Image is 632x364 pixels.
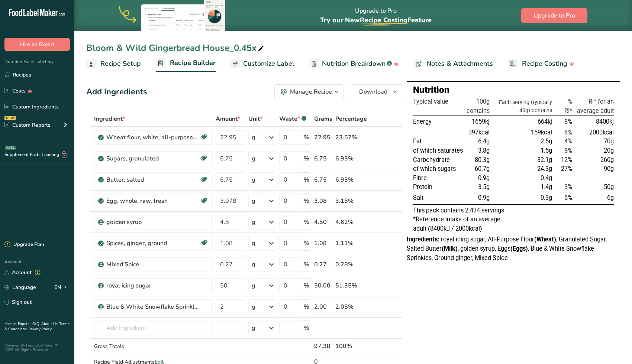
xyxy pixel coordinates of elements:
td: of which sugars [413,165,465,174]
div: 2.05% [335,302,367,311]
td: 8400kj [574,116,614,128]
b: (Wheat) [534,236,556,243]
div: g [252,133,255,142]
span: Try our New Feature [320,16,432,25]
div: Upgrade to Pro [320,0,432,31]
div: Nutrition [413,83,614,97]
b: (Milk) [442,245,458,252]
a: FAQ . [32,321,41,326]
span: Grams [314,114,332,123]
span: 3.8g [478,147,490,154]
b: (Eggs) [510,245,528,252]
td: 260g [574,156,614,165]
div: royal icing sugar [106,281,199,290]
span: 0.3g [541,194,552,201]
span: 32.1g [537,156,552,163]
a: Privacy Policy [29,326,52,332]
div: 50.00 [314,281,332,290]
span: Customize Label [243,59,294,69]
a: Notes & Attachments [414,55,493,72]
div: 97.38 [314,342,332,351]
div: Upgrade Plan [4,241,44,248]
span: 0.4g [541,175,552,182]
div: Bloom & Wild Gingerbread House_0.45x [86,41,265,55]
div: BETA [5,146,16,150]
span: 3.5g [478,183,490,191]
span: 24.3g [537,165,552,172]
span: Unit [248,114,262,123]
div: 6.93% [335,154,367,163]
a: Hire an Expert . [4,321,31,326]
th: 100g contains [465,97,491,116]
span: 27% [561,165,572,172]
td: Energy [413,116,465,128]
div: EN [54,283,70,292]
button: Upgrade to Pro [521,8,587,23]
div: g [252,196,255,205]
span: Recipe Builder [170,58,216,68]
td: 70g [574,137,614,146]
span: 2.5g [541,138,552,145]
div: golden syrup [106,218,199,227]
span: 159kcal [531,129,552,136]
div: 2.00 [314,302,332,311]
span: 1.5g [541,147,552,154]
span: Ingredients: [407,236,439,243]
span: 0.9g [478,194,490,201]
span: Recipe Setup [100,59,141,69]
span: *Reference intake of an average adult (8400kJ / 2000kcal) [413,216,500,232]
div: g [252,239,255,248]
td: Carbohydrate [413,156,465,165]
div: 0.28% [335,260,367,269]
div: g [252,218,255,227]
div: Powered By FoodLabelMaker © 2025 All Rights Reserved [4,343,70,352]
div: g [252,175,255,184]
span: 8% [564,118,572,125]
div: g [252,302,255,311]
span: Percentage [335,114,367,123]
span: 12% [561,156,572,163]
button: Download [350,84,402,99]
th: Typical value [413,97,465,116]
p: This pack contains 2.434 servings [413,206,614,215]
span: Recipe Costing [360,16,407,25]
div: 1.08 [314,239,332,248]
span: Upgrade to Pro [533,11,575,20]
td: Protein [413,183,465,192]
td: 2000kcal [574,128,614,137]
div: Wheat flour, white, all-purpose, self-rising, enriched [106,133,199,142]
iframe: Intercom live chat [607,339,625,357]
td: Fibre [413,174,465,183]
span: 0.9g [478,175,490,182]
span: Amount [216,114,240,123]
div: Add Ingredients [86,86,147,98]
span: Download [359,87,387,96]
td: 90g [574,165,614,174]
div: 6.75 [314,175,332,184]
div: 22.95 [314,133,332,142]
span: 664kj [538,118,552,125]
span: 1659kj [472,118,490,125]
div: 3.16% [335,196,367,205]
a: Recipe Setup [86,55,141,72]
div: 51.35% [335,281,367,290]
td: Salt [413,192,465,204]
td: 6g [574,192,614,204]
div: Sugars, granulated [106,154,199,163]
div: Mixed Spice [106,260,199,269]
div: 100% [335,342,367,351]
span: 6% [564,194,572,201]
a: Language [4,281,36,294]
td: of which saturates [413,146,465,156]
div: Butter, salted [106,175,199,184]
span: 397kcal [468,129,490,136]
span: 60.7g [475,165,490,172]
div: Manage Recipe [290,87,332,96]
span: Notes & Attachments [426,59,493,69]
a: Nutrition Breakdown [309,55,399,72]
td: Fat [413,137,465,146]
td: 50g [574,183,614,192]
button: Manage Recipe [274,84,344,99]
div: 4.62% [335,218,367,227]
div: 4.50 [314,218,332,227]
